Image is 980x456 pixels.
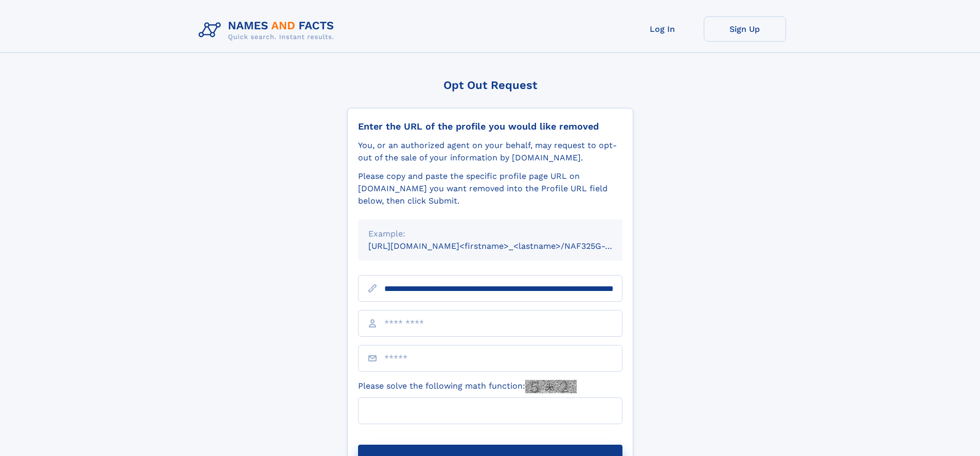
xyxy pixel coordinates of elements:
[621,16,704,42] a: Log In
[358,380,577,393] label: Please solve the following math function:
[704,16,786,42] a: Sign Up
[194,16,343,44] img: Logo Names and Facts
[358,139,622,164] div: You, or an authorized agent on your behalf, may request to opt-out of the sale of your informatio...
[347,79,633,92] div: Opt Out Request
[358,121,622,132] div: Enter the URL of the profile you would like removed
[358,170,622,207] div: Please copy and paste the specific profile page URL on [DOMAIN_NAME] you want removed into the Pr...
[368,228,612,240] div: Example:
[368,241,642,251] small: [URL][DOMAIN_NAME]<firstname>_<lastname>/NAF325G-xxxxxxxx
